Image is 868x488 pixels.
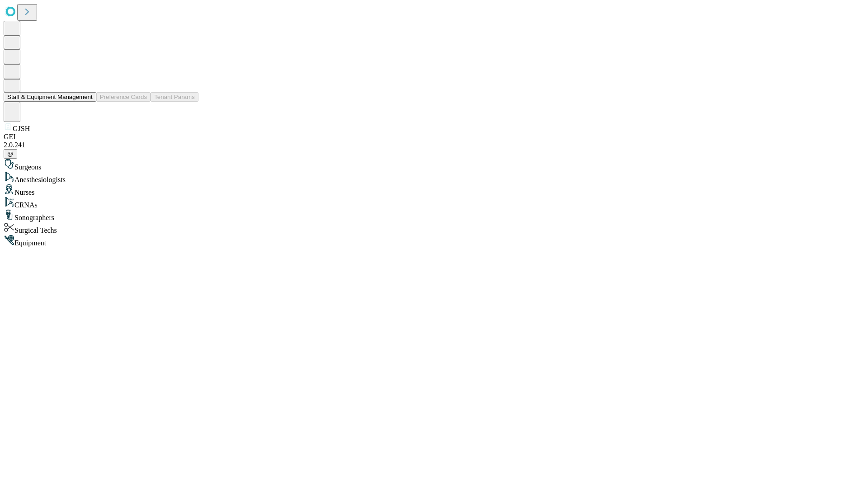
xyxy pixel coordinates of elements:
div: GEI [4,133,864,141]
span: GJSH [13,125,30,132]
button: @ [4,149,17,159]
div: 2.0.241 [4,141,864,149]
div: Sonographers [4,209,864,222]
div: Anesthesiologists [4,171,864,184]
button: Tenant Params [151,92,198,102]
button: Preference Cards [96,92,151,102]
div: Surgeons [4,159,864,171]
button: Staff & Equipment Management [4,92,96,102]
span: @ [7,150,14,157]
div: Equipment [4,235,864,247]
div: Nurses [4,184,864,197]
div: CRNAs [4,197,864,209]
div: Surgical Techs [4,222,864,235]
